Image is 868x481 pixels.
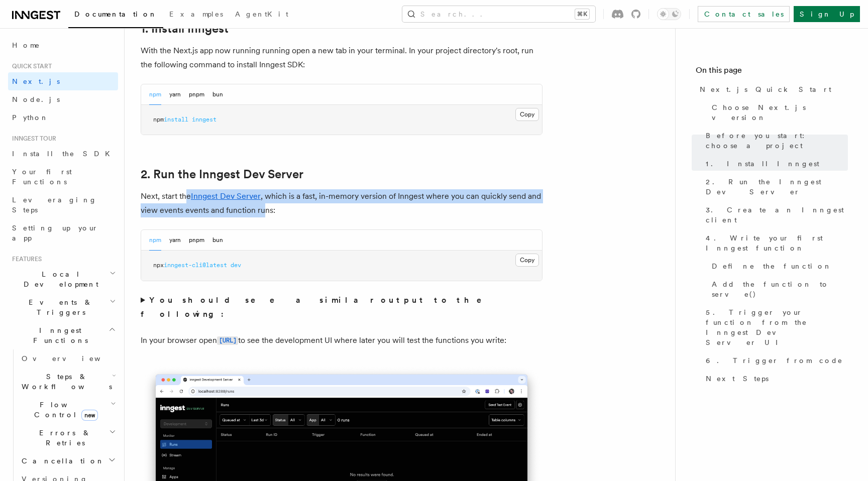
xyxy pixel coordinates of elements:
a: Overview [18,349,118,368]
span: Define the function [712,261,832,271]
a: AgentKit [229,3,294,27]
span: Inngest Functions [8,325,108,345]
span: new [81,410,98,421]
a: Install the SDK [8,145,118,163]
a: Next.js Quick Start [696,80,848,98]
button: pnpm [189,84,204,105]
a: Python [8,108,118,127]
a: 5. Trigger your function from the Inngest Dev Server UI [702,303,848,351]
button: Cancellation [18,452,118,470]
span: AgentKit [235,10,288,18]
span: Next.js Quick Start [700,84,831,94]
a: 1. Install Inngest [702,155,848,173]
span: Python [12,113,49,122]
a: 2. Run the Inngest Dev Server [702,173,848,201]
kbd: ⌘K [575,9,589,19]
h4: On this page [696,64,848,80]
span: install [164,116,188,123]
span: npm [153,116,164,123]
p: With the Next.js app now running running open a new tab in your terminal. In your project directo... [141,44,542,72]
span: 6. Trigger from code [706,355,843,366]
button: bun [212,230,223,251]
button: Events & Triggers [8,293,118,321]
span: Cancellation [18,456,104,466]
button: bun [212,84,223,105]
button: Local Development [8,265,118,293]
span: Events & Triggers [8,297,110,317]
a: Next.js [8,72,118,90]
span: Add the function to serve() [712,279,848,299]
span: Next Steps [706,374,769,384]
span: Documentation [74,10,157,18]
span: Flow Control [18,400,111,420]
a: Add the function to serve() [708,275,848,303]
a: Contact sales [698,6,790,22]
button: Errors & Retries [18,424,118,452]
a: Your first Functions [8,163,118,191]
button: Copy [515,108,539,121]
span: 4. Write your first Inngest function [706,233,848,253]
a: Define the function [708,257,848,275]
span: 5. Trigger your function from the Inngest Dev Server UI [706,307,848,347]
span: inngest [192,116,216,123]
button: Steps & Workflows [18,368,118,396]
button: yarn [169,84,181,105]
a: 2. Run the Inngest Dev Server [141,167,303,181]
span: Overview [22,354,125,363]
a: 6. Trigger from code [702,351,848,370]
span: 2. Run the Inngest Dev Server [706,177,848,197]
span: Quick start [8,62,52,70]
a: Examples [163,3,229,27]
span: Setting up your app [12,224,98,242]
span: Home [12,40,40,50]
a: Documentation [68,3,163,28]
a: Sign Up [794,6,860,22]
a: 4. Write your first Inngest function [702,229,848,257]
button: yarn [169,230,181,251]
button: Flow Controlnew [18,396,118,424]
a: Home [8,36,118,54]
a: Inngest Dev Server [191,191,261,201]
p: Next, start the , which is a fast, in-memory version of Inngest where you can quickly send and vi... [141,189,542,217]
span: dev [231,262,241,269]
span: Local Development [8,269,110,289]
span: Inngest tour [8,135,56,143]
span: Errors & Retries [18,428,109,448]
span: Install the SDK [12,150,116,158]
a: Node.js [8,90,118,108]
a: Before you start: choose a project [702,127,848,155]
span: Leveraging Steps [12,196,97,214]
p: In your browser open to see the development UI where later you will test the functions you write: [141,333,542,348]
button: npm [149,230,161,251]
span: Choose Next.js version [712,102,848,123]
span: 1. Install Inngest [706,159,819,169]
a: Choose Next.js version [708,98,848,127]
strong: You should see a similar output to the following: [141,295,496,319]
span: Features [8,255,42,263]
a: Next Steps [702,370,848,388]
span: Next.js [12,77,60,85]
button: npm [149,84,161,105]
span: Examples [169,10,223,18]
a: Leveraging Steps [8,191,118,219]
span: Node.js [12,95,60,103]
code: [URL] [217,336,238,345]
button: pnpm [189,230,204,251]
button: Toggle dark mode [657,8,681,20]
summary: You should see a similar output to the following: [141,293,542,321]
button: Search...⌘K [402,6,595,22]
span: inngest-cli@latest [164,262,227,269]
button: Copy [515,254,539,267]
a: Setting up your app [8,219,118,247]
span: 3. Create an Inngest client [706,205,848,225]
button: Inngest Functions [8,321,118,349]
span: Your first Functions [12,168,72,186]
span: Before you start: choose a project [706,131,848,151]
a: [URL] [217,335,238,345]
span: Steps & Workflows [18,372,112,392]
span: npx [153,262,164,269]
a: 3. Create an Inngest client [702,201,848,229]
